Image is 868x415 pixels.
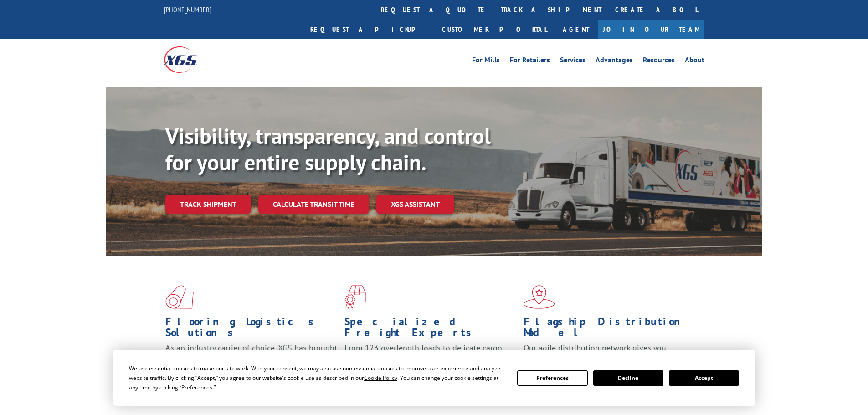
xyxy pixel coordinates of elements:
[165,195,251,214] a: Track shipment
[510,56,550,67] a: For Retailers
[165,122,491,176] b: Visibility, transparency, and control for your entire supply chain.
[560,56,586,67] a: Services
[524,343,691,364] span: Our agile distribution network gives you nationwide inventory management on demand.
[364,374,397,382] span: Cookie Policy
[113,350,755,406] div: Cookie Consent Prompt
[344,285,366,309] img: xgs-icon-focused-on-flooring-red
[524,316,696,343] h1: Flagship Distribution Model
[165,343,337,375] span: As an industry carrier of choice, XGS has brought innovation and dedication to flooring logistics...
[129,364,506,392] div: We use essential cookies to make our site work. With your consent, we may also use non-essential ...
[554,20,598,39] a: Agent
[344,316,517,343] h1: Specialized Freight Experts
[643,56,675,67] a: Resources
[517,370,587,386] button: Preferences
[596,56,633,67] a: Advantages
[181,384,212,391] span: Preferences
[435,20,554,39] a: Customer Portal
[376,195,454,214] a: XGS ASSISTANT
[598,20,704,39] a: Join Our Team
[303,20,435,39] a: Request a pickup
[669,370,739,386] button: Accept
[344,343,517,383] p: From 123 overlength loads to delicate cargo, our experienced staff knows the best way to move you...
[685,56,704,67] a: About
[165,316,338,343] h1: Flooring Logistics Solutions
[165,285,194,309] img: xgs-icon-total-supply-chain-intelligence-red
[472,56,500,67] a: For Mills
[593,370,663,386] button: Decline
[258,195,369,214] a: Calculate transit time
[524,285,555,309] img: xgs-icon-flagship-distribution-model-red
[164,5,211,14] a: [PHONE_NUMBER]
